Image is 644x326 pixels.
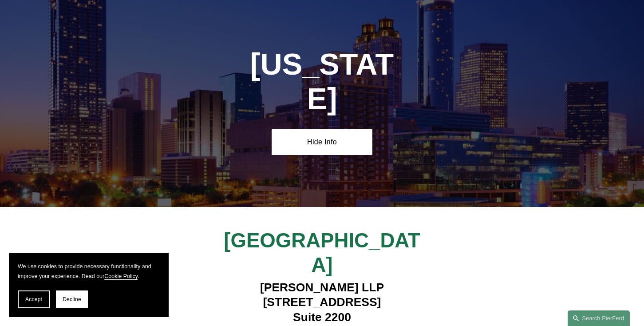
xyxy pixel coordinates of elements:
a: Cookie Policy [104,273,138,279]
button: Accept [18,290,50,308]
p: We use cookies to provide necessary functionality and improve your experience. Read our . [18,262,160,282]
button: Decline [56,290,88,308]
a: Search this site [568,310,630,326]
span: [GEOGRAPHIC_DATA] [224,229,420,276]
a: Hide Info [272,129,372,155]
h1: [US_STATE] [246,47,398,116]
span: Accept [25,296,42,302]
span: Decline [63,296,81,302]
section: Cookie banner [9,253,169,317]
